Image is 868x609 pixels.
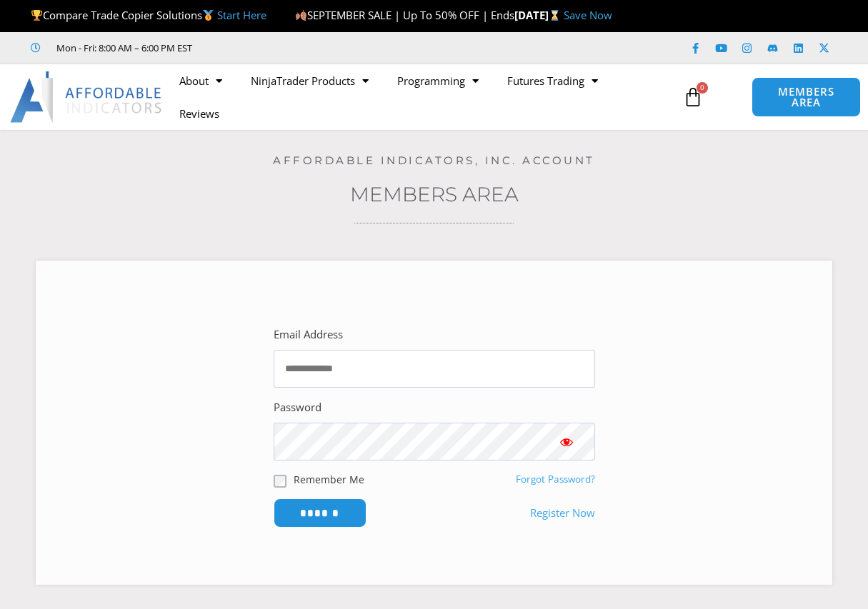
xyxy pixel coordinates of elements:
a: Members Area [350,182,519,206]
a: MEMBERS AREA [752,77,860,117]
a: Save Now [564,8,612,22]
a: Futures Trading [493,64,612,97]
img: 🏆 [31,10,42,21]
a: Start Here [217,8,266,22]
img: 🍂 [296,10,306,21]
a: About [165,64,236,97]
a: Programming [383,64,493,97]
label: Password [274,398,321,418]
span: SEPTEMBER SALE | Up To 50% OFF | Ends [295,8,514,22]
a: 0 [662,76,724,118]
a: Forgot Password? [516,473,595,485]
a: Affordable Indicators, Inc. Account [273,153,595,167]
label: Remember Me [294,472,364,487]
button: Show password [538,423,595,460]
img: ⌛ [549,10,560,21]
a: Reviews [165,97,234,130]
strong: [DATE] [514,8,564,22]
a: Register Now [530,503,595,523]
span: MEMBERS AREA [767,86,845,108]
label: Email Address [274,325,343,345]
a: NinjaTrader Products [236,64,383,97]
img: 🥇 [203,10,214,21]
iframe: Customer reviews powered by Trustpilot [212,41,426,55]
img: LogoAI | Affordable Indicators – NinjaTrader [10,71,164,123]
nav: Menu [165,64,677,130]
span: Compare Trade Copier Solutions [31,8,266,22]
span: 0 [697,82,708,94]
span: Mon - Fri: 8:00 AM – 6:00 PM EST [53,39,192,56]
